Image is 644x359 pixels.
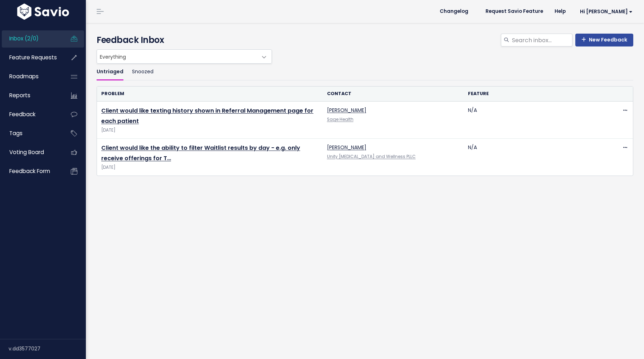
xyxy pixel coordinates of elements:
th: Problem [97,87,323,101]
a: Unity [MEDICAL_DATA] and Wellness PLLC [327,154,416,159]
a: Request Savio Feature [480,6,549,17]
span: [DATE] [101,164,318,171]
td: N/A [464,139,605,176]
span: Voting Board [9,148,44,156]
span: Everything [97,49,272,64]
span: Inbox (2/0) [9,35,39,42]
th: Contact [323,87,464,101]
span: Feedback form [9,167,50,175]
span: Feature Requests [9,54,57,61]
a: [PERSON_NAME] [327,107,366,114]
img: logo-white.9d6f32f41409.svg [15,4,71,20]
a: Inbox (2/0) [2,30,59,47]
span: Reports [9,92,30,99]
a: Feature Requests [2,49,59,66]
a: Feedback form [2,163,59,179]
span: [DATE] [101,127,318,134]
a: New Feedback [575,34,633,46]
a: Help [549,6,571,17]
a: Roadmaps [2,68,59,85]
span: Roadmaps [9,73,39,80]
a: Feedback [2,106,59,123]
a: Snoozed [132,64,153,80]
input: Search inbox... [511,34,572,46]
a: [PERSON_NAME] [327,144,366,151]
a: Client would like the ability to filter Waitlist results by day - e.g. only receive offerings for T… [101,144,300,162]
a: Client would like texting history shown in Referral Management page for each patient [101,107,313,125]
th: Feature [464,87,605,101]
div: v.dd3577027 [9,339,86,358]
span: Feedback [9,110,35,118]
a: Sage Health [327,117,353,122]
span: Hi [PERSON_NAME] [580,9,633,14]
h4: Feedback Inbox [97,34,633,46]
td: N/A [464,102,605,139]
a: Voting Board [2,144,59,161]
span: Changelog [440,9,468,14]
a: Tags [2,125,59,142]
a: Hi [PERSON_NAME] [571,6,638,17]
span: Tags [9,129,23,137]
a: Reports [2,87,59,104]
a: Untriaged [97,64,123,80]
ul: Filter feature requests [97,64,633,80]
span: Everything [97,50,257,63]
